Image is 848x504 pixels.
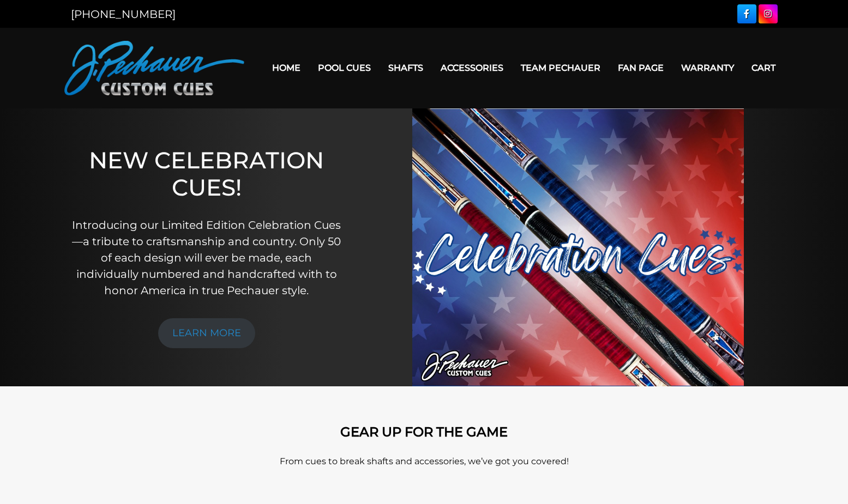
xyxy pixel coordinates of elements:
[309,54,380,82] a: Pool Cues
[263,54,309,82] a: Home
[743,54,784,82] a: Cart
[158,318,255,348] a: LEARN MORE
[64,41,244,95] img: Pechauer Custom Cues
[340,424,508,440] strong: GEAR UP FOR THE GAME
[71,8,176,21] a: [PHONE_NUMBER]
[512,54,609,82] a: Team Pechauer
[380,54,432,82] a: Shafts
[609,54,672,82] a: Fan Page
[69,147,344,202] h1: NEW CELEBRATION CUES!
[672,54,743,82] a: Warranty
[69,217,344,299] p: Introducing our Limited Edition Celebration Cues—a tribute to craftsmanship and country. Only 50 ...
[432,54,512,82] a: Accessories
[113,455,735,468] p: From cues to break shafts and accessories, we’ve got you covered!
